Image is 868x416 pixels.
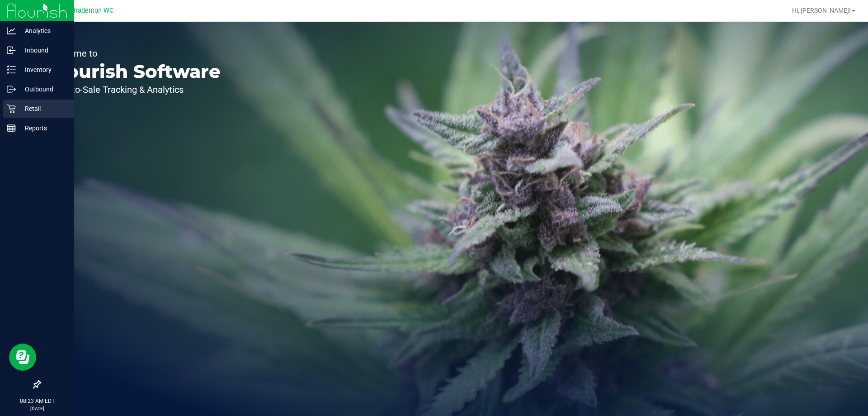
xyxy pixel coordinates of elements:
[7,46,16,55] inline-svg: Inbound
[49,62,221,81] p: Flourish Software
[49,49,221,58] p: Welcome to
[16,45,70,56] p: Inbound
[4,397,70,405] p: 08:23 AM EDT
[792,7,851,14] span: Hi, [PERSON_NAME]!
[16,123,70,134] p: Reports
[7,26,16,35] inline-svg: Analytics
[7,124,16,133] inline-svg: Reports
[71,7,113,14] span: Bradenton WC
[4,405,70,412] p: [DATE]
[7,85,16,94] inline-svg: Outbound
[16,64,70,75] p: Inventory
[49,85,221,94] p: Seed-to-Sale Tracking & Analytics
[9,344,36,371] iframe: Resource center
[7,104,16,113] inline-svg: Retail
[16,25,70,36] p: Analytics
[16,103,70,114] p: Retail
[16,84,70,95] p: Outbound
[7,65,16,74] inline-svg: Inventory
